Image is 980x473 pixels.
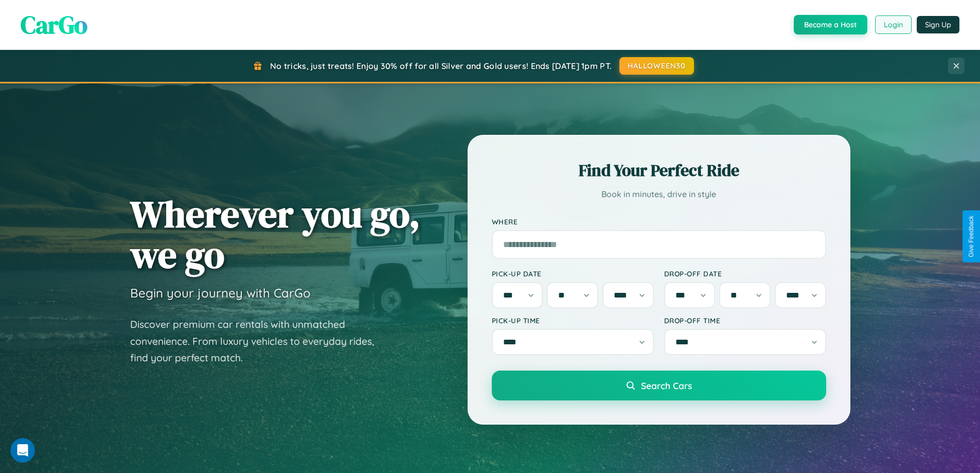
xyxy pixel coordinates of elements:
[492,217,826,226] label: Where
[641,380,692,391] span: Search Cars
[21,8,87,42] span: CarGo
[875,15,912,34] button: Login
[492,316,654,325] label: Pick-up Time
[619,57,694,75] button: HALLOWEEN30
[664,269,826,278] label: Drop-off Date
[492,187,826,202] p: Book in minutes, drive in style
[664,316,826,325] label: Drop-off Time
[492,159,826,182] h2: Find Your Perfect Ride
[492,269,654,278] label: Pick-up Date
[794,15,867,34] button: Become a Host
[130,316,387,366] p: Discover premium car rentals with unmatched convenience. From luxury vehicles to everyday rides, ...
[968,216,975,257] div: Give Feedback
[10,438,35,463] iframe: Intercom live chat
[130,285,311,301] h3: Begin your journey with CarGo
[130,194,420,275] h1: Wherever you go, we go
[917,16,959,33] button: Sign Up
[270,61,612,71] span: No tricks, just treats! Enjoy 30% off for all Silver and Gold users! Ends [DATE] 1pm PT.
[492,371,826,400] button: Search Cars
